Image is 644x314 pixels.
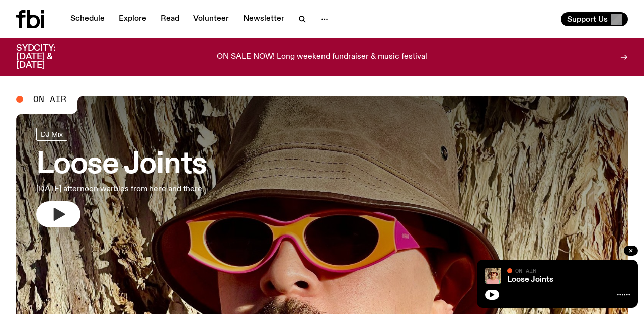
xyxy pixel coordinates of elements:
[507,276,553,284] a: Loose Joints
[41,130,63,138] span: DJ Mix
[237,12,290,26] a: Newsletter
[33,95,66,104] span: On Air
[36,128,207,227] a: Loose Joints[DATE] afternoon warbles from here and there
[36,151,207,179] h3: Loose Joints
[154,12,185,26] a: Read
[217,53,427,62] p: ON SALE NOW! Long weekend fundraiser & music festival
[36,128,67,141] a: DJ Mix
[113,12,152,26] a: Explore
[567,15,608,24] span: Support Us
[515,267,536,274] span: On Air
[485,268,501,284] img: Tyson stands in front of a paperbark tree wearing orange sunglasses, a suede bucket hat and a pin...
[64,12,111,26] a: Schedule
[187,12,235,26] a: Volunteer
[36,183,207,195] p: [DATE] afternoon warbles from here and there
[561,12,628,26] button: Support Us
[16,44,80,70] h3: SYDCITY: [DATE] & [DATE]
